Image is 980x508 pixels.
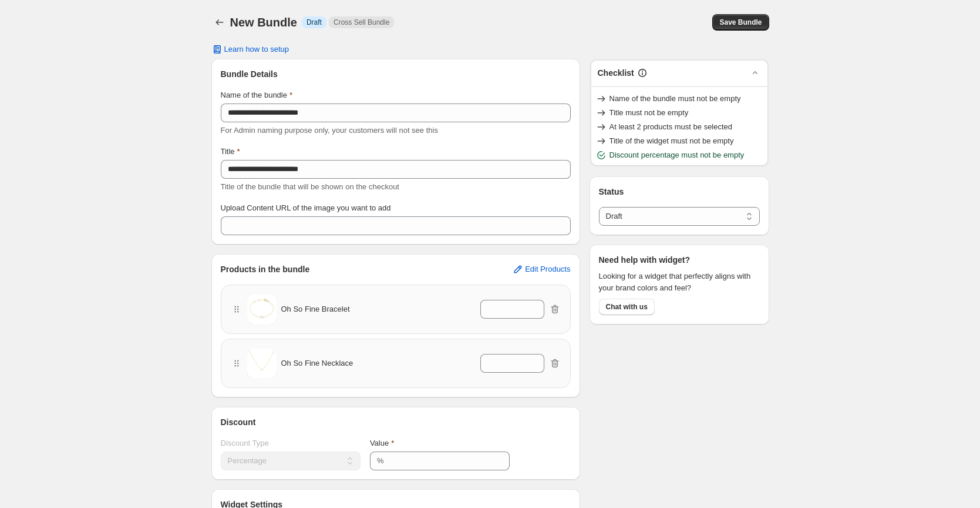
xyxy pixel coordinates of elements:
span: Cross Sell Bundle [334,18,389,27]
span: Name of the bundle must not be empty [609,93,741,105]
button: Back [211,14,228,31]
span: Title must not be empty [609,107,689,119]
span: Discount percentage must not be empty [609,149,745,161]
span: For Admin naming purpose only, your customers will not see this [221,126,438,135]
button: Edit Products [505,260,577,279]
h3: Bundle Details [221,68,571,80]
button: Chat with us [599,299,655,315]
h3: Products in the bundle [221,263,310,275]
h3: Discount [221,416,571,428]
span: Title of the bundle that will be shown on the checkout [221,182,399,191]
label: Discount Type [221,437,269,449]
span: Draft [307,18,322,27]
span: Learn how to setup [224,45,289,54]
h3: Status [599,186,760,198]
span: Title of the widget must not be empty [609,135,734,147]
img: Oh So Fine Necklace [247,349,277,378]
button: Learn how to setup [204,41,297,58]
span: Save Bundle [719,18,762,27]
h3: Checklist [598,67,634,79]
img: Oh So Fine Bracelet [247,295,277,324]
span: Oh So Fine Bracelet [281,303,350,315]
label: Upload Content URL of the image you want to add [221,202,391,214]
label: Title [221,146,240,158]
label: Value [370,437,394,449]
span: At least 2 products must be selected [609,121,733,133]
h3: Need help with widget? [599,254,691,266]
span: Oh So Fine Necklace [281,357,353,369]
div: % [377,455,384,467]
button: Save Bundle [712,14,769,31]
span: Chat with us [606,302,648,312]
span: Edit Products [525,265,570,274]
h1: New Bundle [230,15,297,29]
span: Looking for a widget that perfectly aligns with your brand colors and feel? [599,270,760,294]
label: Name of the bundle [221,89,293,101]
